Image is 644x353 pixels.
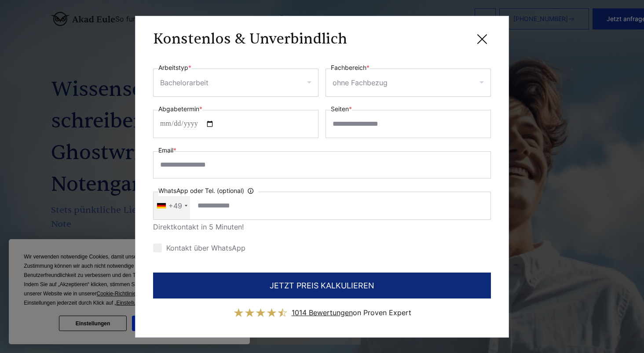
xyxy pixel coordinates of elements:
[153,30,347,48] h3: Konstenlos & Unverbindlich
[333,76,388,90] div: ohne Fachbezug
[153,244,245,252] label: Kontakt über WhatsApp
[160,76,209,90] div: Bachelorarbeit
[153,273,491,298] button: JETZT PREIS KALKULIEREN
[158,104,202,114] label: Abgabetermin
[158,62,191,73] label: Arbeitstyp
[168,199,182,213] div: +49
[292,308,353,317] span: 1014 Bewertungen
[331,62,370,73] label: Fachbereich
[158,145,176,156] label: Email
[292,306,411,320] div: on Proven Expert
[158,186,258,196] label: WhatsApp oder Tel. (optional)
[331,104,352,114] label: Seiten
[153,220,491,234] div: Direktkontakt in 5 Minuten!
[154,192,190,219] div: Telephone country code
